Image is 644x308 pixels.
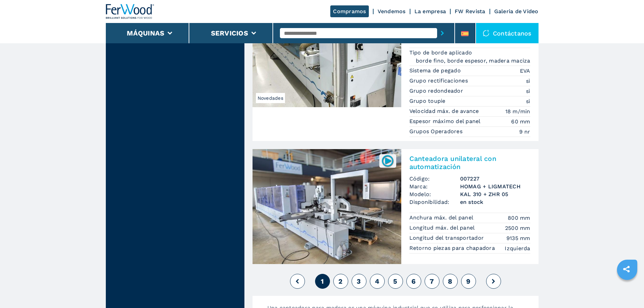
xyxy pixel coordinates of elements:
p: Grupo toupie [409,97,447,105]
span: 5 [393,277,397,285]
p: Retorno piezas para chapadora [409,244,497,252]
span: 4 [375,277,379,285]
h3: 007227 [460,175,530,183]
span: 9 [466,277,470,285]
span: Modelo: [409,190,460,198]
h3: HOMAG + LIGMATECH [460,183,530,190]
span: 1 [321,277,324,285]
img: Ferwood [106,4,154,19]
h3: KAL 310 + ZHR 05 [460,190,530,198]
iframe: Chat [615,278,639,303]
em: EVA [520,67,530,75]
button: Máquinas [127,29,164,37]
img: Contáctanos [483,30,490,37]
em: borde fino, borde espesor, madera maciza [416,57,530,65]
button: 7 [425,274,439,289]
a: La empresa [414,8,446,15]
p: Sistema de pegado [409,67,463,74]
em: Izquierda [505,244,530,252]
span: 7 [430,277,434,285]
a: FW Revista [455,8,485,15]
span: Código: [409,175,460,183]
span: en stock [460,198,530,206]
p: Grupo redondeador [409,87,465,95]
p: Longitud máx. del panel [409,224,477,232]
p: Longitud del transportador [409,234,486,242]
span: 2 [338,277,342,285]
button: submit-button [437,25,448,41]
button: Servicios [211,29,248,37]
em: sì [526,77,530,85]
a: sharethis [618,261,635,278]
p: Grupos Operadores [409,128,464,135]
a: Canteadora unilateral con automatización HOMAG + LIGMATECH KAL 310 + ZHR 05007227Canteadora unila... [253,149,539,264]
span: Marca: [409,183,460,190]
em: 60 mm [511,118,530,125]
h2: Canteadora unilateral con automatización [409,155,530,171]
button: 4 [370,274,385,289]
span: Disponibilidad: [409,198,460,206]
span: 6 [411,277,415,285]
img: 007227 [381,154,394,167]
em: 2500 mm [505,224,530,232]
button: 5 [388,274,403,289]
a: Galeria de Video [494,8,539,15]
div: Contáctanos [476,23,539,43]
p: Grupo rectificaciones [409,77,470,85]
span: Novedades [256,93,285,103]
em: 9 nr [519,128,530,136]
p: Anchura máx. del panel [409,214,475,221]
em: 18 m/min [505,108,530,115]
p: Tipo de borde aplicado [409,49,474,56]
button: 9 [461,274,476,289]
em: 800 mm [508,214,530,222]
img: Canteadora unilateral con automatización HOMAG + LIGMATECH KAL 310 + ZHR 05 [253,149,401,264]
em: sì [526,97,530,105]
button: 6 [406,274,421,289]
a: Compramos [330,5,368,17]
button: 3 [352,274,366,289]
span: 3 [357,277,361,285]
p: Velocidad máx. de avance [409,108,481,115]
button: 1 [315,274,330,289]
em: 9135 mm [506,234,530,242]
span: 8 [448,277,452,285]
p: Espesor máximo del panel [409,118,482,125]
button: 2 [333,274,348,289]
button: 8 [443,274,458,289]
a: Vendemos [378,8,406,15]
em: sì [526,87,530,95]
